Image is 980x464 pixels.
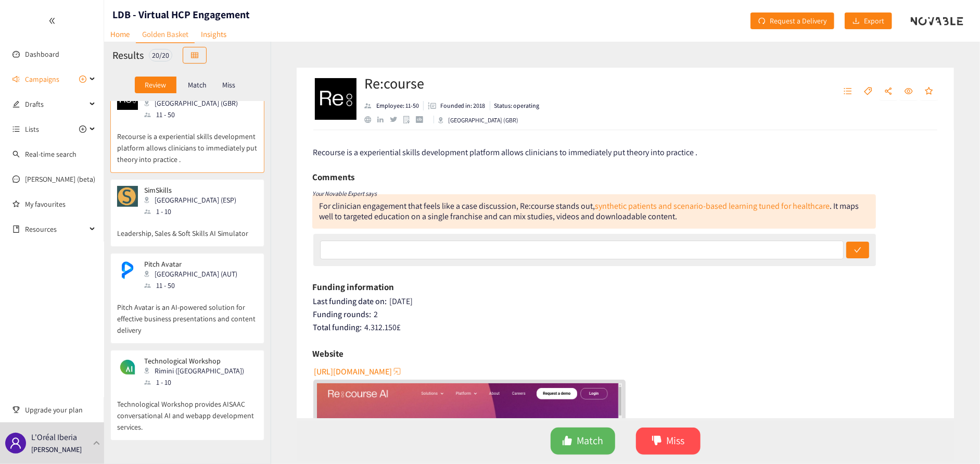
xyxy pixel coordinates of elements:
button: downloadExport [845,12,892,29]
p: Review [145,81,166,89]
span: Request a Delivery [770,15,826,27]
span: tag [864,87,872,96]
img: Company Logo [315,78,357,120]
button: eye [899,83,918,100]
div: 1 - 10 [144,377,250,388]
li: Employees [364,101,424,110]
div: Rimini ([GEOGRAPHIC_DATA]) [144,365,250,377]
a: [PERSON_NAME] (beta) [25,174,95,184]
h2: Re:course [364,73,540,94]
h2: Results [112,48,144,62]
div: [DATE] [313,296,939,307]
p: Recourse is a experiential skills development platform allows clinicians to immediately put theor... [117,120,258,165]
span: Drafts [25,94,86,115]
div: 4.312.150 £ [313,322,939,333]
span: table [191,52,198,60]
span: Last funding date on: [313,296,387,307]
span: Miss [666,433,684,449]
span: Match [577,433,603,449]
iframe: Chat Widget [810,352,980,464]
button: unordered-list [838,83,857,100]
p: SimSkills [144,186,236,194]
p: Technological Workshop [144,357,244,365]
h6: Website [312,346,343,361]
span: like [562,435,572,447]
li: Founded in year [424,101,490,110]
h6: Funding information [312,279,394,295]
p: Employee: 11-50 [376,101,419,110]
span: redo [758,17,766,26]
span: book [12,225,20,233]
a: Dashboard [25,49,59,59]
button: tag [859,83,877,100]
span: eye [905,87,913,96]
a: linkedin [377,117,390,123]
a: google maps [403,116,416,123]
div: 11 - 50 [144,280,244,291]
p: L'Oréal Iberia [31,431,77,444]
span: Export [864,15,884,27]
span: trophy [12,406,20,413]
span: download [852,17,860,26]
span: Total funding: [313,322,362,333]
span: edit [12,101,20,108]
a: twitter [390,117,403,122]
a: Insights [195,26,233,42]
button: redoRequest a Delivery [750,12,834,29]
span: Lists [25,119,39,140]
span: Resources [25,219,86,240]
span: Campaigns [25,69,59,90]
span: user [9,437,22,449]
div: 1 - 10 [144,206,243,217]
div: 20 / 20 [149,49,172,61]
img: Snapshot of the company's website [117,260,138,281]
p: Pitch Avatar [144,260,237,268]
div: [GEOGRAPHIC_DATA] (GBR) [438,116,519,125]
div: [GEOGRAPHIC_DATA] (GBR) [144,97,244,109]
span: Upgrade your plan [25,399,96,420]
p: Match [188,81,207,89]
p: Miss [222,81,235,89]
span: star [925,87,933,96]
span: plus-circle [79,76,86,83]
span: share-alt [884,87,893,96]
span: [URL][DOMAIN_NAME] [314,365,392,378]
a: Home [104,26,136,42]
p: Technological Workshop provides AISAAC conversational AI and webapp development services. [117,388,258,433]
div: For clinician engagement that feels like a case discussion, Re:course stands out, . It maps well ... [312,194,876,229]
button: table [183,47,207,64]
button: [URL][DOMAIN_NAME] [314,363,402,380]
p: Leadership, Sales & Soft Skills AI Simulator [117,217,258,239]
div: Widget de chat [810,352,980,464]
button: star [920,83,938,100]
button: share-alt [879,83,898,100]
span: dislike [652,435,662,447]
span: unordered-list [844,87,852,96]
div: [GEOGRAPHIC_DATA] (ESP) [144,194,243,206]
div: 11 - 50 [144,109,244,120]
span: check [854,246,861,255]
button: likeMatch [551,428,615,455]
a: My favourites [25,194,96,215]
img: Snapshot of the company's website [117,357,138,378]
button: check [846,242,869,258]
a: website [364,116,377,123]
li: Status [490,101,540,110]
img: Snapshot of the company's website [117,186,138,207]
span: plus-circle [79,126,86,133]
h6: Comments [312,169,354,185]
div: [GEOGRAPHIC_DATA] (AUT) [144,268,244,280]
span: double-left [48,17,56,24]
span: unordered-list [12,126,20,133]
h1: LDB - Virtual HCP Engagement [112,7,250,22]
p: Status: operating [494,101,540,110]
button: dislikeMiss [636,428,701,455]
p: Pitch Avatar is an AI-powered solution for effective business presentations and content delivery [117,291,258,336]
span: Recourse is a experiential skills development platform allows clinicians to immediately put theor... [313,147,698,158]
a: synthetic patients and scenario-based learning tuned for healthcare [595,200,830,211]
span: Funding rounds: [313,309,372,320]
a: Real-time search [25,149,77,159]
div: 2 [313,309,939,320]
p: Founded in: 2018 [440,101,486,110]
a: crunchbase [416,116,429,123]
